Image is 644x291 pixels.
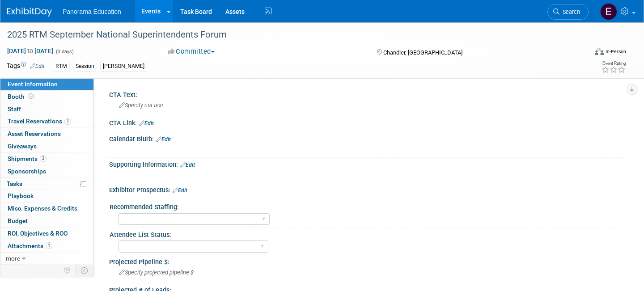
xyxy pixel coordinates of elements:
span: Chandler, [GEOGRAPHIC_DATA] [383,49,462,56]
span: Asset Reservations [8,130,61,137]
div: In-Person [605,48,626,55]
span: Booth not reserved yet [27,93,35,100]
img: Format-Inperson.png [595,48,604,55]
a: Edit [139,120,154,127]
span: Travel Reservations [8,118,71,125]
div: 2025 RTM September National Superintendents Forum [4,27,573,43]
span: Event Information [8,80,58,88]
a: Giveaways [0,140,93,152]
div: Event Rating [602,61,626,66]
a: Sponsorships [0,165,93,177]
span: (3 days) [55,49,74,55]
div: RTM [53,62,70,71]
img: External Events Calendar [600,3,617,20]
td: Personalize Event Tab Strip [60,265,76,276]
span: Search [559,8,580,15]
span: ROI, Objectives & ROO [8,230,68,237]
span: Booth [8,93,35,100]
span: Panorama Education [63,8,121,15]
span: 3 [40,155,47,162]
div: Projected Pipeline $: [109,255,626,266]
span: more [6,255,20,262]
a: Edit [30,63,45,69]
a: Travel Reservations1 [0,115,93,127]
span: Budget [8,217,28,224]
td: Toggle Event Tabs [76,265,94,276]
span: Giveaways [8,143,37,150]
a: Attachments1 [0,240,93,252]
span: Misc. Expenses & Credits [8,205,77,212]
span: 1 [64,118,71,125]
span: 1 [46,242,52,249]
div: Calendar Blurb: [109,132,626,144]
a: ROI, Objectives & ROO [0,228,93,240]
a: Asset Reservations [0,128,93,140]
td: Tags [7,61,45,72]
span: Specify cta text [119,102,163,109]
div: Attendee List Status: [110,228,622,239]
div: Recommended Staffing: [110,200,622,211]
a: Shipments3 [0,153,93,165]
a: Playbook [0,190,93,202]
span: Playbook [8,192,34,199]
div: [PERSON_NAME] [100,62,147,71]
span: Sponsorships [8,168,46,175]
span: Attachments [8,242,52,249]
a: Staff [0,103,93,115]
a: Search [547,4,589,20]
a: Misc. Expenses & Credits [0,202,93,215]
button: Committed [165,47,218,56]
span: [DATE] [DATE] [7,47,54,55]
a: Event Information [0,78,93,90]
a: Edit [180,162,195,168]
div: CTA Text: [109,88,626,99]
div: CTA Link: [109,116,626,128]
div: Event Format [534,46,626,60]
span: to [26,47,34,55]
a: Edit [173,187,187,194]
a: Edit [156,136,171,143]
a: Booth [0,91,93,103]
img: ExhibitDay [7,8,52,17]
span: Specify projected pipeline $ [119,269,194,276]
div: Supporting Information: [109,158,626,169]
div: Exhibitor Prospectus: [109,183,626,195]
span: Staff [8,105,21,113]
span: Tasks [7,180,22,187]
a: more [0,253,93,265]
a: Budget [0,215,93,227]
a: Tasks [0,178,93,190]
div: Session [73,62,97,71]
span: Shipments [8,155,47,162]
